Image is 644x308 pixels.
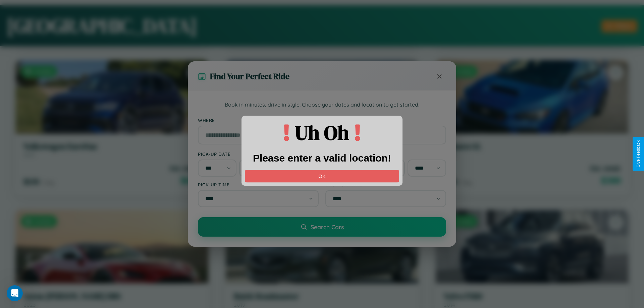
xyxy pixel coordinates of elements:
p: Book in minutes, drive in style. Choose your dates and location to get started. [198,101,446,109]
label: Drop-off Time [325,182,446,187]
label: Pick-up Time [198,182,319,187]
span: Search Cars [311,223,344,231]
label: Pick-up Date [198,151,319,157]
label: Where [198,117,446,123]
h3: Find Your Perfect Ride [210,71,289,82]
label: Drop-off Date [325,151,446,157]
